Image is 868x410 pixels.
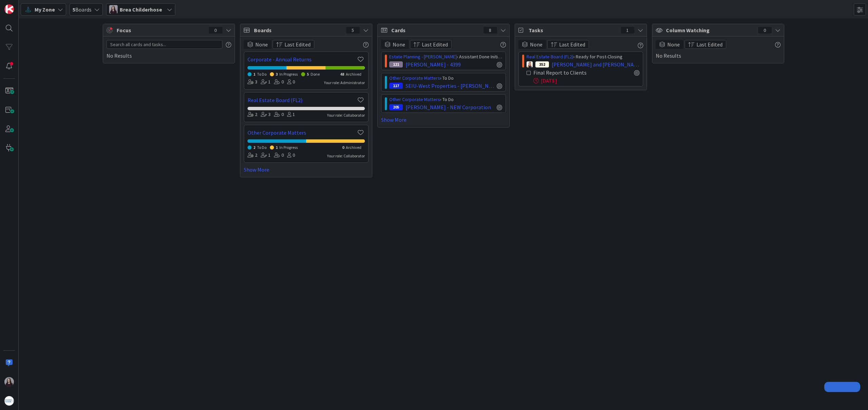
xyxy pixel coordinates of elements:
div: 1 [621,27,634,34]
div: 3 [261,111,271,118]
div: 1 [261,78,271,86]
a: Corporate - Annual Returns [248,55,357,63]
span: Last Edited [422,40,448,48]
a: Show More [381,116,506,124]
div: › Ready for Post-Closing [527,53,639,60]
div: 1 [261,152,271,159]
div: › Assistant Done Initial Prep + Waiting for Lawyer to Review [389,53,502,60]
div: 0 [758,27,772,34]
div: 8 [484,27,497,34]
a: Other Corporate Matters [389,96,440,102]
div: Your role: Administrator [324,80,365,86]
div: 2 [248,111,257,118]
a: Show More [244,165,369,174]
div: 0 [287,78,295,86]
span: [PERSON_NAME] - 4399 [406,60,461,69]
input: Search all cards and tasks... [106,40,222,49]
a: Real Estate Board (FL2) [527,54,573,60]
span: Focus [117,26,203,34]
button: Last Edited [273,40,314,49]
span: My Zone [35,5,55,14]
div: 5 [346,27,360,34]
span: None [667,40,680,48]
a: Other Corporate Matters [248,129,357,137]
span: Last Edited [559,40,585,48]
span: Archived [346,145,361,150]
span: Last Edited [696,40,723,48]
img: Visit kanbanzone.com [4,4,14,14]
span: 5 [307,72,309,77]
div: 117 [389,83,403,89]
img: avatar [4,396,14,406]
a: Other Corporate Matters [389,75,440,81]
span: Tasks [529,26,617,34]
span: Brea Childerhose [120,5,162,14]
div: No Results [106,40,231,60]
span: To Do [257,72,267,77]
span: SEIU-West Properties - [PERSON_NAME] [406,82,494,90]
img: BC [4,377,14,387]
div: 0 [209,27,222,34]
div: No Results [656,40,781,60]
span: Boards [73,5,92,14]
span: In Progress [279,145,298,150]
span: None [530,40,542,48]
div: 0 [274,78,284,86]
span: Last Edited [284,40,311,48]
span: Boards [254,26,343,34]
button: Last Edited [410,40,452,49]
span: Done [311,72,320,77]
div: 1 [287,111,295,118]
span: To Do [257,145,267,150]
span: In Progress [279,72,298,77]
span: None [393,40,405,48]
div: › To Do [389,75,502,82]
img: BC [109,5,118,14]
span: 2 [253,145,255,150]
button: Last Edited [685,40,726,49]
span: 48 [340,72,344,77]
div: 352 [535,61,549,67]
b: 5 [73,6,75,13]
a: Real Estate Board (FL2) [248,96,357,104]
div: Your role: Collaborator [327,153,365,159]
div: 205 [389,104,403,110]
a: Estate Planning - [PERSON_NAME] [389,54,457,60]
div: 121 [389,61,403,67]
button: Last Edited [547,40,589,49]
span: Archived [346,72,361,77]
div: Final Report to Clients [533,69,608,77]
div: Your role: Collaborator [327,112,365,118]
span: [PERSON_NAME] - NEW Corporation [406,103,491,111]
span: None [255,40,268,48]
span: [PERSON_NAME] and [PERSON_NAME] - 4696 [552,60,639,69]
div: 0 [287,152,295,159]
div: 0 [274,111,284,118]
span: 0 [342,145,344,150]
span: Cards [391,26,480,34]
div: 3 [248,78,257,86]
span: Column Watching [666,26,755,34]
div: 2 [248,152,257,159]
div: › To Do [389,96,502,103]
span: 1 [253,72,255,77]
img: DB [527,61,533,67]
div: 0 [274,152,284,159]
span: 3 [276,72,278,77]
div: [DATE] [533,77,639,85]
span: 1 [276,145,278,150]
